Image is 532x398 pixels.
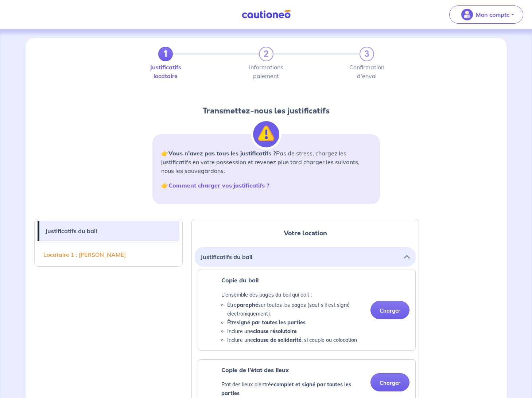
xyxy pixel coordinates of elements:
[38,244,180,265] a: Locataire 1 : [PERSON_NAME]
[221,366,289,374] strong: Copie de l’état des lieux
[259,64,273,79] label: Informations paiement
[158,64,173,79] label: Justificatifs locataire
[253,121,279,147] img: illu_alert.svg
[152,105,380,117] h2: Transmettez-nous les justificatifs
[198,270,416,351] div: categoryName: residential-lease-landlord, userCategory: lessor
[168,182,269,189] a: Comment charger vos justificatifs ?
[221,290,365,299] p: L'ensemble des pages du bail qui doit :
[253,328,297,335] strong: clause résolutoire
[449,5,523,24] button: illu_account_valid_menu.svgMon compte
[39,221,180,241] a: Justificatifs du bail
[221,381,351,397] strong: complet et signé par toutes les parties
[195,228,416,238] h2: Votre location
[237,319,306,326] strong: signé par toutes les parties
[161,149,371,175] p: 👉 Pas de stress, chargez les justificatifs en votre possession et revenez plus tard charger les s...
[168,150,276,157] strong: Vous n’avez pas tous les justificatifs ?
[253,337,302,343] strong: clause de solidarité
[201,250,410,264] button: Justificatifs du bail
[461,9,473,20] img: illu_account_valid_menu.svg
[161,181,371,190] p: 👉
[227,336,365,344] li: Inclure une , si couple ou colocation
[221,277,259,284] strong: Copie du bail
[227,301,365,318] li: Être sur toutes les pages (sauf s'il est signé électroniquement).
[158,47,173,61] a: 1
[370,373,409,391] button: Charger
[370,301,409,319] button: Charger
[227,327,365,336] li: Inclure une
[227,318,365,327] li: Être
[476,10,510,19] p: Mon compte
[360,64,374,79] label: Confirmation d'envoi
[237,302,258,308] strong: paraphé
[239,10,294,19] img: Cautioneo
[221,380,365,398] p: Etat des lieux d'entrée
